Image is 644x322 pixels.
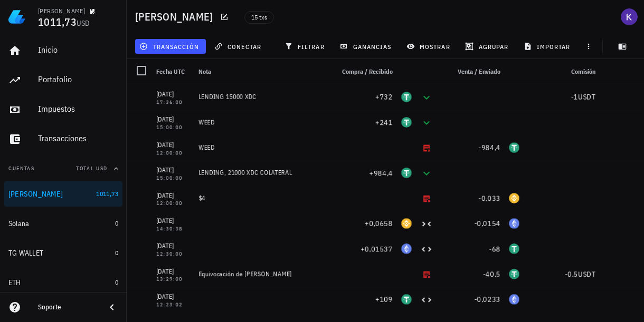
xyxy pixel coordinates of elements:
[342,67,393,75] span: Compra / Recibido
[77,18,90,28] span: USD
[8,249,43,258] div: TG WALLET
[401,294,412,305] div: USDT-icon
[571,92,579,102] span: -1
[474,295,500,304] span: -0,0233
[141,42,199,51] span: transacción
[467,42,508,51] span: agrupar
[156,67,185,75] span: Fecha UTC
[156,190,190,201] div: [DATE]
[156,89,190,100] div: [DATE]
[8,278,21,287] div: ETH
[156,241,190,251] div: [DATE]
[4,211,122,236] a: Solana 0
[479,143,501,152] span: -984,4
[4,156,122,181] button: CuentasTotal USD
[280,39,331,54] button: filtrar
[198,93,325,101] div: LENDING 15000 XDC
[509,269,519,279] div: USDT-icon
[251,12,267,23] span: 15 txs
[4,38,122,63] a: Inicio
[519,39,577,54] button: importar
[565,269,578,279] span: -0,5
[156,114,190,125] div: [DATE]
[156,125,190,130] div: 15:00:00
[198,143,325,152] div: WEED
[342,42,391,51] span: ganancias
[509,218,519,229] div: ETH-icon
[156,175,190,181] div: 15:00:00
[335,39,398,54] button: ganancias
[287,42,325,51] span: filtrar
[571,67,595,75] span: Comisión
[489,244,500,253] span: -68
[526,42,571,51] span: importar
[198,270,325,278] div: Equivocación de [PERSON_NAME]
[38,133,118,143] div: Transacciones
[509,193,519,203] div: BNB-icon
[216,42,261,51] span: conectar
[38,7,85,15] div: [PERSON_NAME]
[152,59,194,84] div: Fecha UTC
[401,218,412,229] div: BNB-icon
[115,278,118,286] span: 0
[401,168,412,178] div: USDT-icon
[375,92,393,102] span: +732
[156,165,190,175] div: [DATE]
[375,295,393,304] span: +109
[76,165,108,172] span: Total USD
[370,168,393,178] span: +984,4
[458,67,500,75] span: Venta / Enviado
[156,277,190,282] div: 13:29:00
[578,92,595,102] span: USDT
[4,270,122,295] a: ETH 0
[621,8,638,25] div: avatar
[8,190,63,199] div: [PERSON_NAME]
[524,59,600,84] div: Comisión
[401,243,412,254] div: ETH-icon
[156,266,190,277] div: [DATE]
[4,126,122,152] a: Transacciones
[135,39,206,54] button: transacción
[509,142,519,153] div: USDT-icon
[461,39,515,54] button: agrupar
[578,269,595,279] span: USDT
[38,74,118,84] div: Portafolio
[115,249,118,257] span: 0
[4,240,122,266] a: TG WALLET 0
[437,59,505,84] div: Venta / Enviado
[8,219,30,228] div: Solana
[156,251,190,257] div: 12:30:00
[38,104,118,114] div: Impuestos
[4,97,122,122] a: Impuestos
[401,117,412,128] div: USDT-icon
[375,118,393,127] span: +241
[8,8,25,25] img: LedgiFi
[4,67,122,93] a: Portafolio
[361,244,393,253] span: +0,01537
[156,291,190,302] div: [DATE]
[156,100,190,105] div: 17:36:00
[479,193,501,203] span: -0,033
[156,302,190,307] div: 12:23:02
[96,190,118,198] span: 1011,73
[156,216,190,226] div: [DATE]
[483,269,500,279] span: -40,5
[4,181,122,207] a: [PERSON_NAME] 1011,73
[38,45,118,55] div: Inicio
[402,39,457,54] button: mostrar
[156,150,190,155] div: 12:00:00
[198,194,325,202] div: $4
[210,39,268,54] button: conectar
[194,59,329,84] div: Nota
[156,226,190,231] div: 14:30:38
[509,294,519,305] div: ETH-icon
[509,243,519,254] div: USDT-icon
[409,42,450,51] span: mostrar
[156,140,190,150] div: [DATE]
[401,92,412,102] div: USDT-icon
[198,67,211,75] span: Nota
[135,8,217,25] h1: [PERSON_NAME]
[38,303,97,311] div: Soporte
[198,169,325,177] div: LENDING, 21000 XDC COLATERAL
[474,219,500,228] span: -0,0154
